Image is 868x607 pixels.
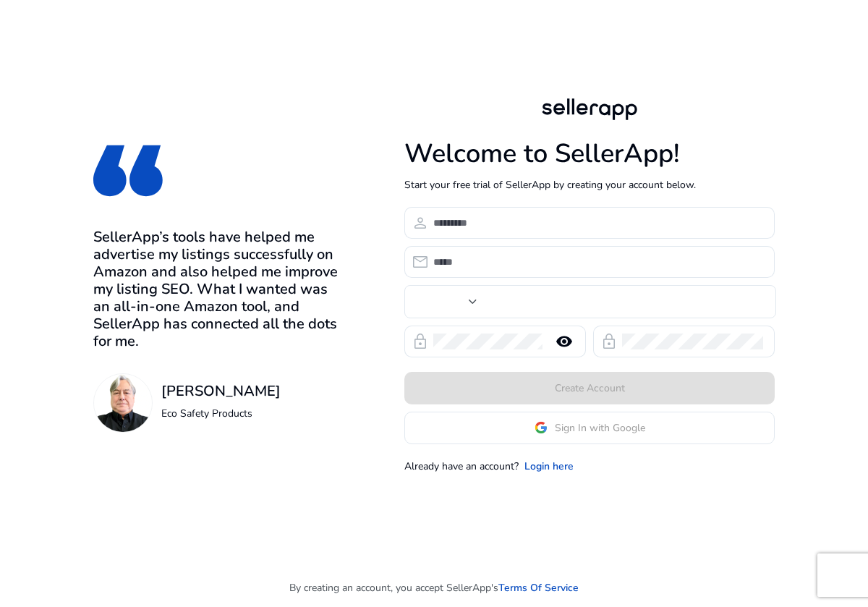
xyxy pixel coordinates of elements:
a: Terms Of Service [498,580,579,595]
mat-icon: remove_red_eye [547,333,582,350]
p: Eco Safety Products [161,406,281,421]
p: Already have an account? [404,459,519,474]
h1: Welcome to SellerApp! [404,138,775,169]
span: person [412,214,429,232]
span: email [412,253,429,271]
h3: SellerApp’s tools have helped me advertise my listings successfully on Amazon and also helped me ... [93,229,340,350]
span: lock [600,333,618,350]
p: Start your free trial of SellerApp by creating your account below. [404,177,775,192]
h3: [PERSON_NAME] [161,383,281,400]
span: lock [412,333,429,350]
a: Login here [524,459,574,474]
